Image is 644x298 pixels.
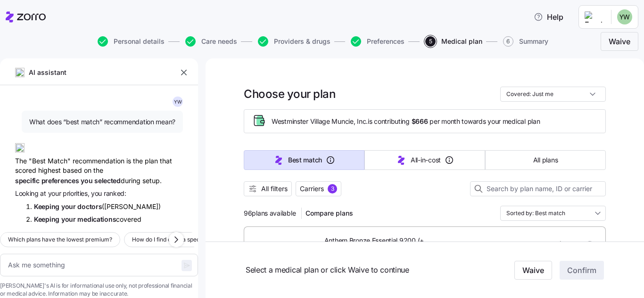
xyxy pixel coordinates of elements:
span: 6 [503,36,513,47]
span: your [48,189,63,197]
span: AI assistant [28,67,67,78]
span: 5 [425,36,436,47]
img: ai-icon.png [15,68,25,77]
span: All filters [261,184,288,193]
div: | [524,240,581,252]
span: your [61,215,78,223]
img: Anthem [251,234,309,257]
span: Preferences [367,38,405,45]
img: ai-icon.png [15,143,25,153]
span: ranked: [104,189,126,197]
button: Carriers3 [296,181,341,196]
a: Personal details [96,36,165,47]
button: 6Summary [503,36,548,47]
button: Help [526,8,571,26]
span: Compare plans [305,209,353,218]
img: 22d4bd5c6379dfc63fd002c3024b575b [617,9,632,24]
span: Looking [15,189,40,197]
span: Waive [609,36,630,47]
span: Select a medical plan or click Waive to continue [246,264,482,276]
h1: Choose your plan [244,87,335,101]
div: 3 [328,184,337,193]
button: Waive [514,261,552,280]
span: Carriers [300,184,324,193]
button: All filters [244,181,292,196]
span: Personal details [114,38,165,45]
span: Confirm [567,265,596,276]
input: Search by plan name, ID or carrier [470,181,606,196]
span: Anthem Bronze Essential 9200 (+ Incentives) [324,236,450,255]
span: preferences [41,177,81,185]
span: Y W [174,99,182,104]
span: priorities, [63,189,91,197]
button: How do I find out if a specialist is in-network? [124,232,260,247]
button: Preferences [351,36,405,47]
span: Summary [519,38,548,45]
li: covered [34,214,183,225]
span: you [91,189,104,197]
span: you [81,177,94,185]
a: 5Medical plan [423,36,482,47]
a: Preferences [349,36,405,47]
div: The "Best Match" recommendation is the plan that scored highest based on the during setup. [15,136,183,185]
li: ([PERSON_NAME]) [34,201,183,212]
span: All plans [533,155,558,165]
img: Employer logo [585,11,603,23]
button: Compare plans [302,206,357,221]
span: What does “best match” recommendation mean? [29,117,175,127]
span: Which plans have the lowest premium? [8,235,112,244]
span: Care needs [201,38,237,45]
span: $666 [412,117,428,126]
span: medications [77,215,116,223]
span: your [61,202,78,210]
a: Providers & drugs [256,36,330,47]
a: Care needs [183,36,237,47]
span: doctors [77,202,102,210]
span: selected [94,177,121,185]
span: Keeping [34,202,61,210]
span: Best match [288,155,322,165]
input: Order by dropdown [500,206,606,221]
span: Westminster Village Muncie, Inc. is contributing per month towards your medical plan [272,117,540,126]
button: Care needs [185,36,237,47]
span: specific [15,177,41,185]
span: Keeping [34,215,61,223]
span: 96 plans available [244,209,296,218]
span: How do I find out if a specialist is in-network? [132,235,252,244]
button: Providers & drugs [258,36,330,47]
button: Personal details [98,36,165,47]
span: Waive [522,265,544,276]
span: Providers & drugs [274,38,330,45]
button: Confirm [560,261,604,280]
button: 5Medical plan [425,36,482,47]
span: Medical plan [441,38,482,45]
span: All-in-cost [411,155,441,165]
button: Waive [601,32,638,51]
span: Help [534,11,563,23]
span: at [40,189,48,197]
